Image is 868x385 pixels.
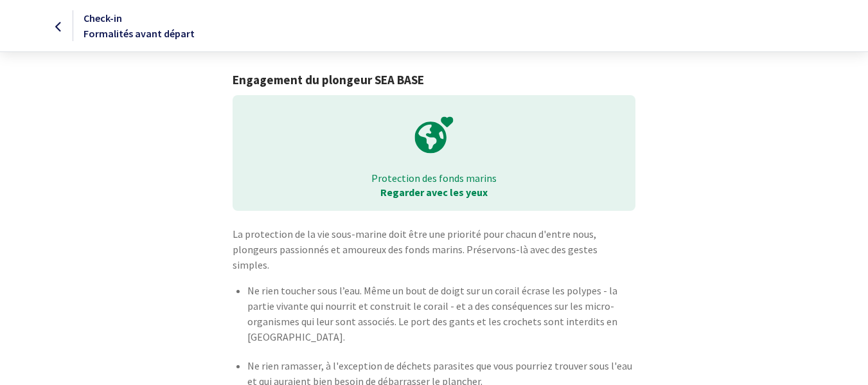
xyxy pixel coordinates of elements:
p: Ne rien toucher sous l’eau. Même un bout de doigt sur un corail écrase les polypes - la partie vi... [247,283,635,345]
strong: Regarder avec les yeux [380,186,488,199]
p: La protection de la vie sous-marine doit être une priorité pour chacun d'entre nous, plongeurs pa... [233,226,635,273]
h1: Engagement du plongeur SEA BASE [233,73,635,87]
span: Check-in Formalités avant départ [84,12,195,40]
p: Protection des fonds marins [242,171,626,185]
